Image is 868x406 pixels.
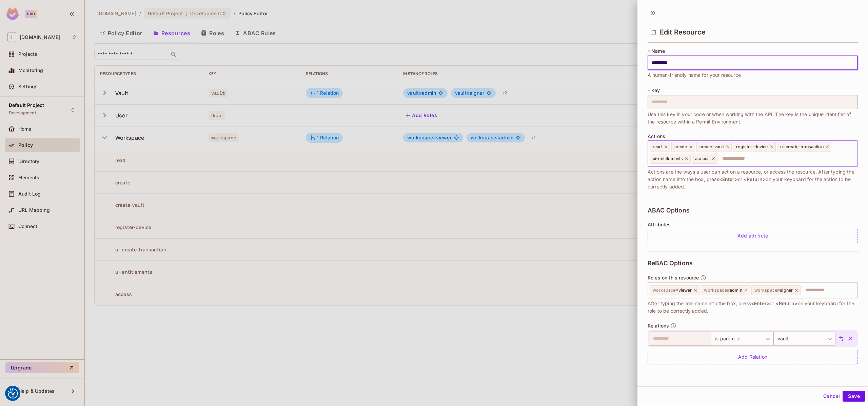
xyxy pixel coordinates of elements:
span: ui-entitlements [653,156,683,161]
span: Relations [648,323,669,329]
div: ui-create-transaction [777,142,831,152]
span: <Enter> [719,176,738,182]
span: register-device [736,144,768,150]
button: Consent Preferences [8,388,18,399]
button: Save [843,391,865,402]
span: Roles on this resource [648,275,699,280]
span: is [715,333,720,344]
div: read [650,142,670,152]
span: admin [704,288,742,293]
span: Attributes [648,222,671,227]
div: create [671,142,695,152]
span: After typing the role name into the box, press or on your keyboard for the role to be correctly a... [648,300,858,315]
span: A human-friendly name for your resource [648,71,741,79]
span: <Enter> [751,300,770,306]
img: Revisit consent button [8,388,18,399]
span: workspace # [653,288,678,293]
div: ui-entitlements [650,154,691,164]
div: Add Relation [648,350,858,364]
div: workspace#signer [751,285,801,295]
span: workspace # [754,288,780,293]
span: access [695,156,710,161]
div: workspace#admin [701,285,750,295]
span: Actions [648,134,665,139]
span: Name [651,48,665,54]
span: Actions are the ways a user can act on a resource, or access the resource. After typing the actio... [648,168,858,190]
div: register-device [733,142,775,152]
span: <Return> [775,300,797,306]
span: Key [651,88,660,93]
div: workspace#viewer [650,285,699,295]
span: viewer [653,288,692,293]
span: create [674,144,687,150]
div: create-vault [696,142,732,152]
span: ReBAC Options [648,260,693,267]
span: ABAC Options [648,207,690,214]
div: vault [773,332,835,346]
button: Cancel [821,391,843,402]
span: read [653,144,662,150]
span: workspace # [704,288,730,293]
div: access [692,154,717,164]
span: of [735,333,741,344]
span: signer [754,288,793,293]
span: create-vault [699,144,724,150]
span: ui-create-transaction [780,144,824,150]
span: Edit Resource [660,28,706,36]
div: parent [711,332,773,346]
div: Add attribute [648,229,858,243]
span: <Return> [744,176,766,182]
span: Use this key in your code or when working with the API. The key is the unique identifier of the r... [648,111,858,126]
